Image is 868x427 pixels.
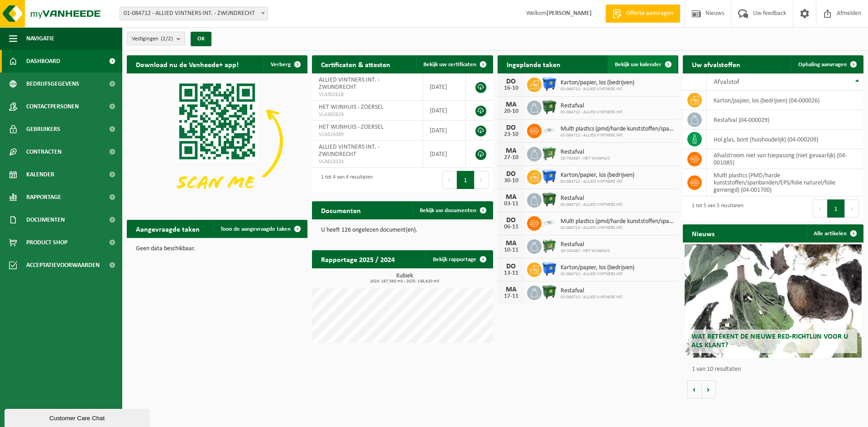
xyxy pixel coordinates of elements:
button: Previous [442,171,457,189]
button: Next [845,199,859,218]
div: DO [502,124,520,131]
div: MA [502,194,520,201]
td: restafval (04-000029) [707,110,863,130]
span: Restafval [561,287,623,295]
count: (2/2) [161,36,173,42]
button: Verberg [264,55,307,73]
img: WB-0660-HPE-GN-01 [542,238,557,253]
a: Alle artikelen [806,224,863,243]
span: Kalender [26,163,54,186]
h2: Documenten [312,201,370,219]
span: Navigatie [26,27,54,50]
span: 01-084712 - ALLIED VINTNERS INT. [561,272,634,277]
a: Bekijk uw kalender [608,55,677,73]
span: Rapportage [26,186,61,209]
button: 1 [457,171,475,189]
span: Afvalstof [714,78,739,86]
span: Bekijk uw documenten [420,208,476,213]
img: Download de VHEPlus App [127,73,307,209]
span: 01-084712 - ALLIED VINTNERS INT. [561,295,623,300]
button: Vestigingen(2/2) [127,32,185,45]
span: 10-742487 - HET WIJNHUIS [561,248,610,254]
button: Next [475,171,489,189]
img: LP-SK-00500-LPE-16 [542,122,557,138]
span: HET WIJNHUIS - ZOERSEL [319,124,384,131]
span: ALLIED VINTNERS INT. - ZWIJNDRECHT [319,77,379,91]
h2: Ingeplande taken [498,55,570,73]
span: Documenten [26,209,65,231]
img: WB-1100-HPE-GN-01 [542,192,557,207]
strong: [PERSON_NAME] [547,10,592,17]
span: Restafval [561,102,623,110]
span: VLA613324 [319,158,416,165]
span: 01-084712 - ALLIED VINTNERS INT. - ZWIJNDRECHT [120,7,268,20]
span: VLA614389 [319,131,416,138]
span: 01-084712 - ALLIED VINTNERS INT. [561,202,623,208]
a: Ophaling aanvragen [791,55,863,73]
td: hol glas, bont (huishoudelijk) (04-000209) [707,130,863,149]
span: ALLIED VINTNERS INT. - ZWIJNDRECHT [319,144,379,158]
span: Verberg [271,62,291,68]
span: 10-742487 - HET WIJNHUIS [561,156,610,161]
div: DO [502,170,520,178]
span: 01-084712 - ALLIED VINTNERS INT. - ZWIJNDRECHT [120,7,268,20]
span: Contracten [26,141,62,163]
span: Restafval [561,149,610,156]
td: [DATE] [423,73,466,101]
p: 1 van 10 resultaten [692,366,859,373]
span: Product Shop [26,231,67,254]
a: Bekijk rapportage [426,250,492,268]
td: karton/papier, los (bedrijven) (04-000026) [707,91,863,110]
button: Vorige [687,380,702,398]
td: [DATE] [423,121,466,141]
span: Restafval [561,241,610,248]
button: 1 [827,199,845,218]
span: HET WIJNHUIS - ZOERSEL [319,104,384,111]
a: Offerte aanvragen [605,5,680,23]
td: [DATE] [423,101,466,121]
span: Restafval [561,195,623,202]
span: 01-084712 - ALLIED VINTNERS INT. [561,133,674,138]
span: Contactpersonen [26,95,79,118]
span: Karton/papier, los (bedrijven) [561,264,634,272]
div: 17-11 [502,293,520,300]
span: Multi plastics (pmd/harde kunststoffen/spanbanden/eps/folie naturel/folie gemeng... [561,126,674,133]
span: 2024: 187,560 m3 - 2025: 148,620 m3 [317,279,493,284]
h2: Uw afvalstoffen [683,55,749,73]
h3: Kubiek [317,273,493,284]
span: Acceptatievoorwaarden [26,254,100,277]
img: WB-1100-HPE-BE-01 [542,76,557,92]
h2: Aangevraagde taken [127,220,209,238]
span: Ophaling aanvragen [798,62,847,68]
img: WB-0660-HPE-GN-01 [542,146,557,161]
span: Wat betekent de nieuwe RED-richtlijn voor u als klant? [691,333,848,349]
div: 10-11 [502,247,520,253]
div: 1 tot 4 van 4 resultaten [317,170,373,190]
span: VLA902624 [319,111,416,118]
td: afvalstroom niet van toepassing (niet gevaarlijk) (04-001085) [707,149,863,169]
a: Wat betekent de nieuwe RED-richtlijn voor u als klant? [685,244,862,358]
span: Multi plastics (pmd/harde kunststoffen/spanbanden/eps/folie naturel/folie gemeng... [561,218,674,225]
span: 01-084712 - ALLIED VINTNERS INT. [561,110,623,115]
div: 1 tot 5 van 5 resultaten [687,199,743,218]
div: DO [502,78,520,85]
div: MA [502,101,520,108]
img: WB-1100-HPE-GN-01 [542,284,557,300]
div: MA [502,240,520,247]
div: DO [502,263,520,270]
span: Bekijk uw kalender [615,62,662,68]
div: 16-10 [502,85,520,92]
h2: Certificaten & attesten [312,55,399,73]
a: Bekijk uw documenten [412,201,492,219]
span: Toon de aangevraagde taken [221,226,291,232]
td: [DATE] [423,141,466,168]
span: 01-084712 - ALLIED VINTNERS INT. [561,179,634,184]
div: DO [502,217,520,224]
iframe: chat widget [5,407,151,427]
div: 20-10 [502,108,520,115]
img: WB-1100-HPE-GN-01 [542,99,557,115]
h2: Rapportage 2025 / 2024 [312,250,404,268]
span: Dashboard [26,50,60,73]
a: Bekijk uw certificaten [416,55,492,73]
